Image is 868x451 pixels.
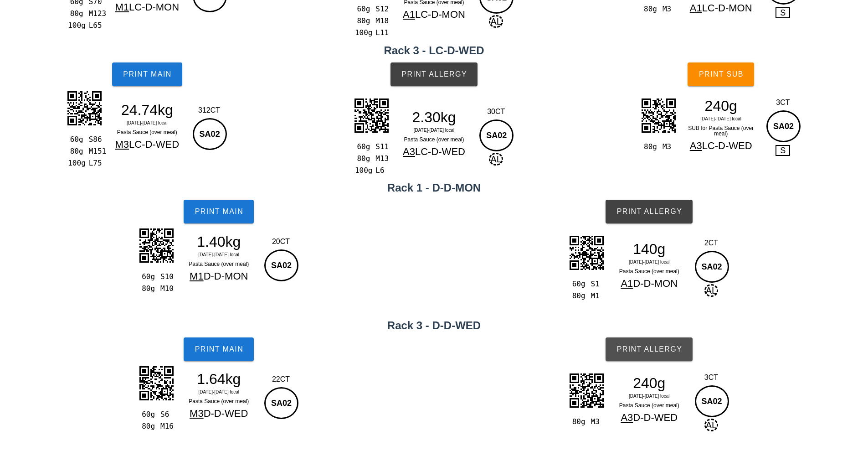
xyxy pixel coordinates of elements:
span: LC-D-WED [129,139,179,150]
span: M3 [190,408,204,419]
span: D-D-WED [204,408,248,419]
div: 312CT [190,105,228,116]
div: S1 [587,278,606,290]
span: S [776,7,790,18]
span: A3 [621,412,633,423]
div: SUB for Pasta Sauce (over meal) [681,124,760,138]
div: 100g [66,157,85,169]
button: Print Allergy [606,337,693,361]
div: 240g [610,376,689,390]
span: [DATE]-[DATE] local [198,389,239,394]
div: 60g [138,409,157,420]
div: M18 [372,15,390,27]
button: Print Allergy [390,62,478,86]
div: M1 [587,290,606,302]
button: Print Main [184,337,254,361]
div: 80g [568,290,587,302]
div: S12 [372,3,390,15]
div: 80g [66,145,85,157]
div: 3CT [693,372,730,383]
div: 240g [681,99,760,113]
span: LC-D-WED [702,140,752,151]
div: L75 [85,157,104,169]
div: 60g [353,3,372,15]
span: LC-D-WED [415,146,465,157]
div: 80g [138,420,157,432]
div: 2CT [693,238,730,249]
div: 60g [353,141,372,153]
button: Print Sub [688,62,754,86]
div: M3 [659,3,678,15]
div: SA02 [766,110,801,142]
span: D-D-WED [633,412,678,423]
h2: Rack 3 - LC-D-WED [5,42,863,59]
div: 80g [568,416,587,428]
div: 80g [138,283,157,295]
div: 2.30kg [395,110,474,124]
div: SA02 [479,119,514,151]
div: M16 [157,420,175,432]
span: LC-D-MON [702,2,752,14]
div: 22CT [262,374,300,385]
div: 60g [138,271,157,283]
div: 24.74kg [108,103,187,117]
div: Pasta Sauce (over meal) [179,397,258,406]
div: L11 [372,27,390,39]
span: [DATE]-[DATE] local [629,259,670,264]
span: Print Main [194,345,243,353]
div: 30CT [477,106,515,117]
div: L6 [372,165,390,176]
span: M3 [115,139,129,150]
div: SA02 [695,251,729,283]
div: 60g [66,134,85,145]
div: 3CT [764,97,802,108]
span: AL [489,153,503,166]
div: 80g [353,15,372,27]
span: [DATE]-[DATE] local [414,128,455,133]
span: A1 [403,9,415,20]
span: AL [489,15,503,28]
span: Print Allergy [401,70,467,78]
div: S6 [157,409,175,420]
img: VZVVRqEY2aXVJW636o2bF8V2WKoAKinRc5CUHAlz1zf4Kl2yOzAOOAOqmic+OP8dkiCoM6Y5WdFwrDma19JX7Ov0uK0BAmDuR... [134,223,179,268]
span: Print Allergy [616,345,682,353]
h2: Rack 3 - D-D-WED [5,317,863,334]
div: 80g [640,3,659,15]
img: APA3Lz7pIyv0AAAAAElFTkSuQmCC [62,85,107,131]
span: A3 [403,146,415,157]
div: Pasta Sauce (over meal) [610,401,689,410]
h2: Rack 1 - D-D-MON [5,180,863,196]
span: Print Main [123,70,172,78]
div: SA02 [193,118,227,150]
div: M13 [372,153,390,165]
img: FHkAAAAAElFTkSuQmCC [636,93,681,138]
span: [DATE]-[DATE] local [198,252,239,257]
div: 80g [66,8,85,20]
div: M10 [157,283,175,295]
img: pNDIk4q6PW6RrBDyQIAUWghZcKFTpZUUrH0PIYcQG3VrIrdk9VxiTxaXt25ZJAliE0Kecuc+nRCwiU0IMQghAMdmDoGpGTJ3V... [564,368,609,413]
span: D-D-MON [204,270,248,282]
div: Pasta Sauce (over meal) [610,267,689,276]
div: SA02 [264,387,298,419]
span: [DATE]-[DATE] local [700,116,741,121]
div: Pasta Sauce (over meal) [179,259,258,269]
div: 80g [640,141,659,153]
div: 100g [66,20,85,31]
img: M8MBgJ+jQWJENIRkRREvFkuuuId1WgsbXtVkdTcn0mPBDIRT70jWbN0Us+IZCDvuEZGCPFCUnRV4NGD5Ykmo2UwJEKSGkLWMZ... [564,230,609,275]
img: rGQRsImNCXmj5AoBbxvbVwjJeNvMITBVIXNH+bcIAiaEoLTRxoRsBJscZUIIShttTMhGsMlRJoSgtNHGhGwEmxxlQghKG21My... [349,93,394,138]
span: [DATE]-[DATE] local [629,394,670,399]
div: Pasta Sauce (over meal) [395,135,474,144]
span: S [776,145,790,156]
span: A1 [690,2,702,14]
div: 100g [353,165,372,176]
span: LC-D-MON [129,1,179,13]
div: M123 [85,8,104,20]
span: AL [704,284,718,297]
span: AL [704,419,718,431]
div: S11 [372,141,390,153]
div: M151 [85,145,104,157]
span: D-D-MON [633,278,678,289]
div: 1.40kg [179,235,258,249]
span: M1 [190,270,204,282]
span: A3 [690,140,702,151]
